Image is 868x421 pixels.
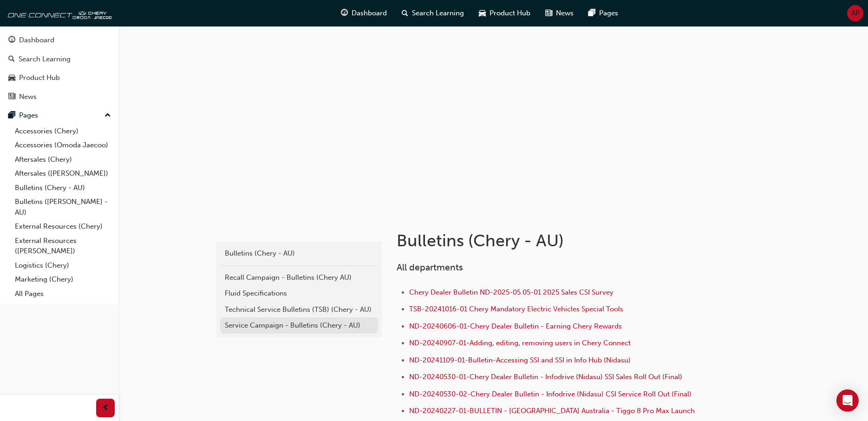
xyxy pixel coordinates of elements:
[225,320,373,331] div: Service Campaign - Bulletins (Chery - AU)
[225,304,373,315] div: Technical Service Bulletins (TSB) (Chery - AU)
[409,373,682,381] a: ND-20240530-01-Chery Dealer Bulletin - Infodrive (Nidasu) SSI Sales Roll Out (Final)
[8,112,15,120] span: pages-icon
[104,110,111,122] span: up-icon
[5,4,111,22] img: oneconnect
[394,4,471,23] a: search-iconSearch Learning
[102,402,109,414] span: prev-icon
[220,270,378,286] a: Recall Campaign - Bulletins (Chery AU)
[11,234,115,258] a: External Resources ([PERSON_NAME])
[11,124,115,138] a: Accessories (Chery)
[19,110,38,121] div: Pages
[225,272,373,283] div: Recall Campaign - Bulletins (Chery AU)
[8,93,15,101] span: news-icon
[11,152,115,167] a: Aftersales (Chery)
[11,181,115,195] a: Bulletins (Chery - AU)
[412,8,464,19] span: Search Learning
[4,51,115,68] a: Search Learning
[19,72,60,83] div: Product Hub
[11,258,115,273] a: Logistics (Chery)
[4,107,115,124] button: Pages
[19,35,54,46] div: Dashboard
[220,245,378,262] a: Bulletins (Chery - AU)
[836,389,859,412] div: Open Intercom Messenger
[599,8,618,19] span: Pages
[352,8,387,19] span: Dashboard
[851,8,860,19] span: AP
[19,92,37,102] div: News
[545,7,552,19] span: news-icon
[11,138,115,152] a: Accessories (Omoda Jaecoo)
[220,317,378,334] a: Service Campaign - Bulletins (Chery - AU)
[225,248,373,259] div: Bulletins (Chery - AU)
[4,69,115,86] a: Product Hub
[538,4,581,23] a: news-iconNews
[11,287,115,301] a: All Pages
[397,230,701,251] h1: Bulletins (Chery - AU)
[409,305,623,313] a: TSB-20241016-01 Chery Mandatory Electric Vehicles Special Tools
[8,74,15,82] span: car-icon
[19,54,71,65] div: Search Learning
[8,36,15,45] span: guage-icon
[409,339,631,347] a: ND-20240907-01-Adding, editing, removing users in Chery Connect
[333,4,394,23] a: guage-iconDashboard
[11,195,115,219] a: Bulletins ([PERSON_NAME] - AU)
[409,288,613,296] a: Chery Dealer Bulletin ND-2025-05.05-01 2025 Sales CSI Survey
[341,7,348,19] span: guage-icon
[409,322,622,330] a: ND-20240606-01-Chery Dealer Bulletin - Earning Chery Rewards
[225,288,373,299] div: Fluid Specifications
[4,32,115,49] a: Dashboard
[11,166,115,181] a: Aftersales ([PERSON_NAME])
[220,285,378,302] a: Fluid Specifications
[479,7,486,19] span: car-icon
[402,7,408,19] span: search-icon
[8,55,15,64] span: search-icon
[556,8,574,19] span: News
[588,7,595,19] span: pages-icon
[11,219,115,234] a: External Resources (Chery)
[581,4,626,23] a: pages-iconPages
[489,8,530,19] span: Product Hub
[4,88,115,105] a: News
[847,5,863,21] button: AP
[409,356,631,364] a: ND-20241109-01-Bulletin-Accessing SSI and SSI in Info Hub (Nidasu)
[397,262,463,273] span: All departments
[220,302,378,318] a: Technical Service Bulletins (TSB) (Chery - AU)
[11,272,115,287] a: Marketing (Chery)
[4,30,115,107] button: DashboardSearch LearningProduct HubNews
[471,4,538,23] a: car-iconProduct Hub
[409,390,692,398] a: ND-20240530-02-Chery Dealer Bulletin - Infodrive (Nidasu) CSI Service Roll Out (Final)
